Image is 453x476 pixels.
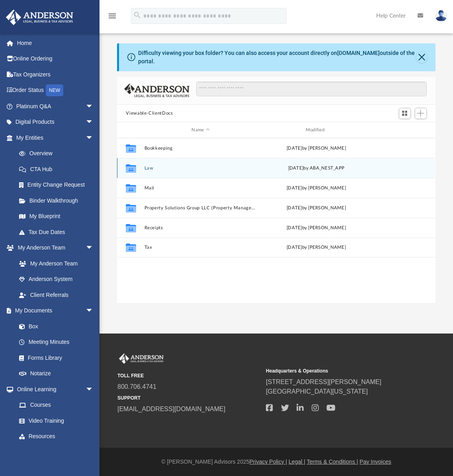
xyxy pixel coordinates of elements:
[126,110,173,117] button: Viewable-ClientDocs
[11,209,102,224] a: My Blueprint
[11,397,102,413] a: Courses
[337,50,380,56] a: [DOMAIN_NAME]
[138,49,416,66] div: Difficulty viewing your box folder? You can also access your account directly on outside of the p...
[11,318,98,334] a: Box
[250,458,287,465] a: Privacy Policy |
[415,108,427,119] button: Add
[266,388,368,395] a: [GEOGRAPHIC_DATA][US_STATE]
[260,185,373,192] div: [DATE] by [PERSON_NAME]
[11,287,102,303] a: Client Referrals
[6,98,105,114] a: Platinum Q&Aarrow_drop_down
[86,98,102,115] span: arrow_drop_down
[86,381,102,398] span: arrow_drop_down
[196,82,427,97] input: Search files and folders
[11,256,98,271] a: My Anderson Team
[86,130,102,146] span: arrow_drop_down
[117,394,260,402] small: SUPPORT
[260,244,373,251] div: [DATE] by [PERSON_NAME]
[117,353,165,364] img: Anderson Advisors Platinum Portal
[117,406,225,412] a: [EMAIL_ADDRESS][DOMAIN_NAME]
[260,205,373,212] div: [DATE] by [PERSON_NAME]
[376,127,432,134] div: id
[117,372,260,379] small: TOLL FREE
[307,458,358,465] a: Terms & Conditions |
[107,11,117,21] i: menu
[100,458,453,466] div: © [PERSON_NAME] Advisors 2025
[144,225,257,230] button: Receipts
[144,146,257,151] button: Bookkeeping
[11,350,98,366] a: Forms Library
[6,444,105,460] a: Billingarrow_drop_down
[11,177,105,193] a: Entity Change Request
[107,15,117,21] a: menu
[11,193,105,209] a: Binder Walkthrough
[416,52,427,63] button: Close
[6,82,105,99] a: Order StatusNEW
[260,224,373,232] div: [DATE] by [PERSON_NAME]
[11,161,105,177] a: CTA Hub
[6,130,105,146] a: My Entitiesarrow_drop_down
[144,245,257,250] button: Tax
[11,366,102,382] a: Notarize
[399,108,411,119] button: Switch to Grid View
[11,429,102,445] a: Resources
[11,224,105,240] a: Tax Due Dates
[260,127,373,134] div: Modified
[144,166,257,171] button: Law
[86,444,102,460] span: arrow_drop_down
[6,381,102,397] a: Online Learningarrow_drop_down
[46,84,63,96] div: NEW
[117,138,435,303] div: grid
[144,185,257,191] button: Mail
[144,127,257,134] div: Name
[6,66,105,82] a: Tax Organizers
[266,378,381,385] a: [STREET_ADDRESS][PERSON_NAME]
[4,10,76,25] img: Anderson Advisors Platinum Portal
[266,367,409,375] small: Headquarters & Operations
[435,10,447,21] img: User Pic
[133,11,142,20] i: search
[11,334,102,350] a: Meeting Minutes
[11,413,98,429] a: Video Training
[144,205,257,211] button: Property Solutions Group LLC (Property Management Company) Self-Formed Docs
[86,240,102,256] span: arrow_drop_down
[289,458,305,465] a: Legal |
[6,303,102,319] a: My Documentsarrow_drop_down
[260,165,373,172] div: [DATE] by ABA_NEST_APP
[86,303,102,319] span: arrow_drop_down
[359,458,391,465] a: Pay Invoices
[121,127,141,134] div: id
[117,383,156,390] a: 800.706.4741
[11,271,102,287] a: Anderson System
[260,145,373,152] div: [DATE] by [PERSON_NAME]
[6,114,105,130] a: Digital Productsarrow_drop_down
[6,240,102,256] a: My Anderson Teamarrow_drop_down
[86,114,102,131] span: arrow_drop_down
[6,35,105,51] a: Home
[11,146,105,162] a: Overview
[6,51,105,67] a: Online Ordering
